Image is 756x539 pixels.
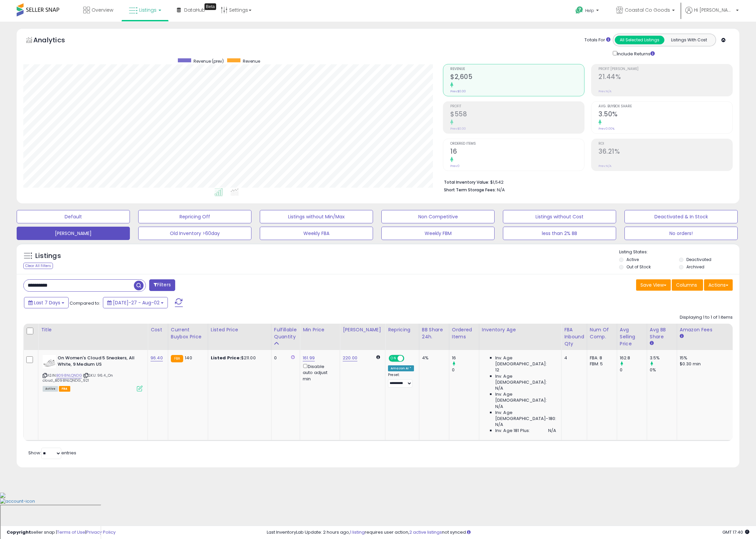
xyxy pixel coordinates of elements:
[495,373,556,385] span: Inv. Age [DEMOGRAPHIC_DATA]:
[680,355,735,361] div: 15%
[171,326,205,340] div: Current Buybox Price
[664,36,714,44] button: Listings With Cost
[495,404,503,410] span: N/A
[672,279,703,291] button: Columns
[676,282,697,288] span: Columns
[619,249,739,255] p: Listing States:
[686,264,704,270] label: Archived
[92,7,113,13] span: Overview
[450,127,466,131] small: Prev: $0.00
[495,367,499,373] span: 12
[450,105,584,108] span: Profit
[598,105,732,108] span: Avg. Buybox Share
[450,142,584,146] span: Ordered Items
[450,67,584,71] span: Revenue
[58,355,139,369] b: On Women's Cloud 5 Sneakers, All White, 9 Medium US
[590,361,612,367] div: FBM: 5
[444,178,728,186] li: $1,542
[211,326,268,333] div: Listed Price
[70,300,100,306] span: Compared to:
[650,355,677,361] div: 3.5%
[584,37,610,43] div: Totals For
[343,355,357,361] a: 220.00
[388,365,414,371] div: Amazon AI *
[585,8,594,13] span: Help
[503,210,616,223] button: Listings without Cost
[598,73,732,82] h2: 21.44%
[598,110,732,119] h2: 3.50%
[598,127,614,131] small: Prev: 0.00%
[422,326,446,340] div: BB Share 24h.
[450,164,460,168] small: Prev: 0
[590,355,612,361] div: FBA: 8
[59,386,70,392] span: FBA
[590,326,614,340] div: Num of Comp.
[495,391,556,403] span: Inv. Age [DEMOGRAPHIC_DATA]:
[444,179,489,185] b: Total Inventory Value:
[211,355,241,361] b: Listed Price:
[450,89,466,93] small: Prev: $0.00
[303,326,337,333] div: Min Price
[626,264,651,270] label: Out of Stock
[43,355,143,391] div: ASIN:
[113,299,160,306] span: [DATE]-27 - Aug-02
[33,35,78,46] h5: Analytics
[41,326,145,333] div: Title
[43,355,56,368] img: 31SVA-X08kL._SL40_.jpg
[388,373,414,388] div: Preset:
[497,187,505,193] span: N/A
[149,279,175,291] button: Filters
[704,279,733,291] button: Actions
[620,326,644,347] div: Avg Selling Price
[503,227,616,240] button: less than 2% BB
[17,227,130,240] button: [PERSON_NAME]
[381,227,495,240] button: Weekly FBM
[564,355,582,361] div: 4
[495,428,530,434] span: Inv. Age 181 Plus:
[24,297,69,308] button: Last 7 Days
[303,355,315,361] a: 161.99
[686,257,711,262] label: Deactivated
[171,355,183,362] small: FBA
[204,3,216,10] div: Tooltip anchor
[495,355,556,367] span: Inv. Age [DEMOGRAPHIC_DATA]:
[620,367,647,373] div: 0
[211,355,266,361] div: $211.00
[680,314,733,321] div: Displaying 1 to 1 of 1 items
[624,210,738,223] button: Deactivated & In Stock
[43,373,113,383] span: | SKU: 96.4_On cloud_B098NLQNDG_921
[403,356,414,361] span: OFF
[452,355,479,361] div: 16
[452,367,479,373] div: 0
[389,356,398,361] span: ON
[274,326,297,340] div: Fulfillable Quantity
[650,367,677,373] div: 0%
[608,50,663,57] div: Include Returns
[564,326,584,347] div: FBA inbound Qty
[151,355,163,361] a: 96.40
[450,73,584,82] h2: $2,605
[274,355,295,361] div: 0
[685,7,739,22] a: Hi [PERSON_NAME]
[381,210,495,223] button: Non Competitive
[495,422,503,428] span: N/A
[260,227,373,240] button: Weekly FBA
[260,210,373,223] button: Listings without Min/Max
[615,36,664,44] button: All Selected Listings
[570,1,605,22] a: Help
[17,210,130,223] button: Default
[598,148,732,157] h2: 36.21%
[103,297,168,308] button: [DATE]-27 - Aug-02
[138,227,251,240] button: Old Inventory >60day
[138,210,251,223] button: Repricing Off
[620,355,647,361] div: 162.8
[184,7,205,13] span: DataHub
[185,355,192,361] span: 140
[388,326,416,333] div: Repricing
[151,326,165,333] div: Cost
[343,326,382,333] div: [PERSON_NAME]
[35,251,61,261] h5: Listings
[650,326,674,340] div: Avg BB Share
[650,340,654,346] small: Avg BB Share.
[23,263,53,269] div: Clear All Filters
